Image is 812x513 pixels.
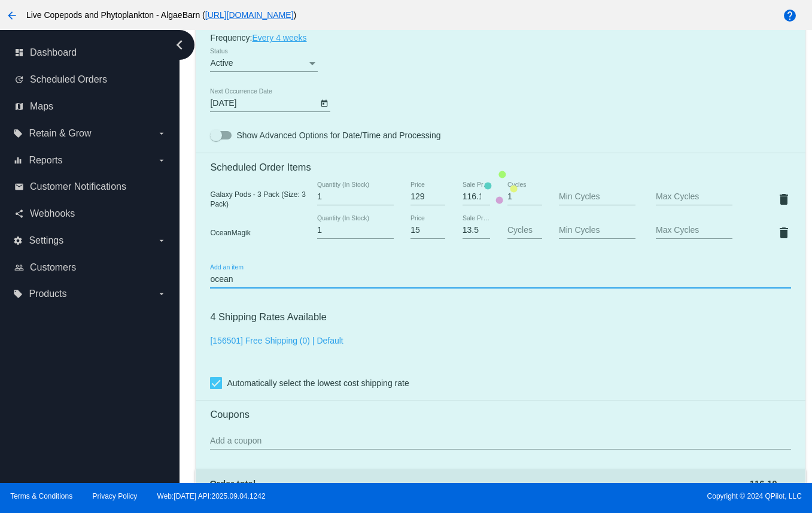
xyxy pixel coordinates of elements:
[14,70,166,89] a: update Scheduled Orders
[14,263,24,272] i: people_outline
[13,156,23,165] i: equalizer
[5,8,19,23] mat-icon: arrow_back
[13,129,23,138] i: local_offer
[13,236,23,245] i: settings
[14,75,24,84] i: update
[93,492,138,500] a: Privacy Policy
[30,262,76,273] span: Customers
[30,101,53,112] span: Maps
[14,182,24,192] i: email
[14,102,24,111] i: map
[30,74,107,85] span: Scheduled Orders
[157,289,166,299] i: arrow_drop_down
[783,8,797,23] mat-icon: help
[416,492,802,500] span: Copyright © 2024 QPilot, LLC
[14,43,166,62] a: dashboard Dashboard
[10,492,72,500] a: Terms & Conditions
[13,289,23,299] i: local_offer
[14,258,166,277] a: people_outline Customers
[26,10,296,20] span: Live Copepods and Phytoplankton - AlgaeBarn ( )
[30,181,126,192] span: Customer Notifications
[14,204,166,223] a: share Webhooks
[14,97,166,116] a: map Maps
[29,155,62,166] span: Reports
[29,235,63,246] span: Settings
[30,208,75,219] span: Webhooks
[29,128,91,139] span: Retain & Grow
[157,236,166,245] i: arrow_drop_down
[157,129,166,138] i: arrow_drop_down
[30,47,77,58] span: Dashboard
[14,177,166,196] a: email Customer Notifications
[29,289,66,299] span: Products
[195,469,805,498] mat-expansion-panel-header: Order total 116.10
[14,209,24,218] i: share
[157,156,166,165] i: arrow_drop_down
[157,492,266,500] a: Web:[DATE] API:2025.09.04.1242
[170,35,189,54] i: chevron_left
[14,48,24,57] i: dashboard
[205,10,294,20] a: [URL][DOMAIN_NAME]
